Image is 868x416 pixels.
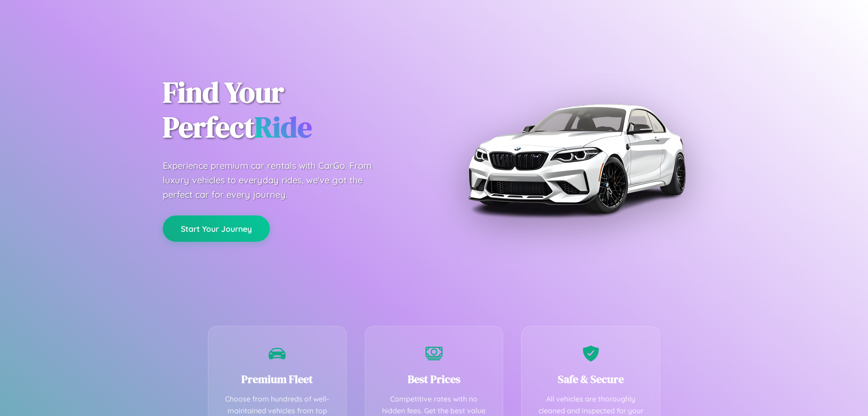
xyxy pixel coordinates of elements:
[463,45,689,272] img: Premium BMW car rental vehicle
[535,372,646,387] h3: Safe & Secure
[255,107,312,147] span: Ride
[163,158,389,202] p: Experience premium car rentals with CarGo. From luxury vehicles to everyday rides, we've got the ...
[222,372,333,387] h3: Premium Fleet
[379,372,490,387] h3: Best Prices
[163,215,270,242] button: Start Your Journey
[163,75,420,145] h1: Find Your Perfect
